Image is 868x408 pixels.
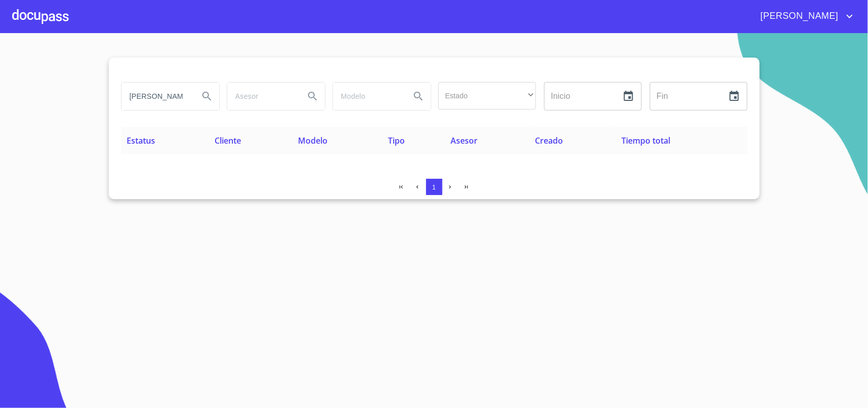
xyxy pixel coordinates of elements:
button: Search [406,84,431,108]
span: Cliente [215,135,241,146]
span: Estatus [127,135,156,146]
button: Search [195,84,219,108]
button: account of current user [753,8,856,24]
button: 1 [426,179,442,195]
input: search [122,83,191,110]
input: search [333,83,402,110]
span: Creado [535,135,563,146]
span: 1 [432,183,436,191]
input: search [227,83,296,110]
button: Search [301,84,325,108]
span: [PERSON_NAME] [753,8,844,24]
span: Tipo [388,135,405,146]
span: Modelo [298,135,327,146]
span: Asesor [451,135,477,146]
span: Tiempo total [622,135,671,146]
div: ​ [438,82,536,110]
